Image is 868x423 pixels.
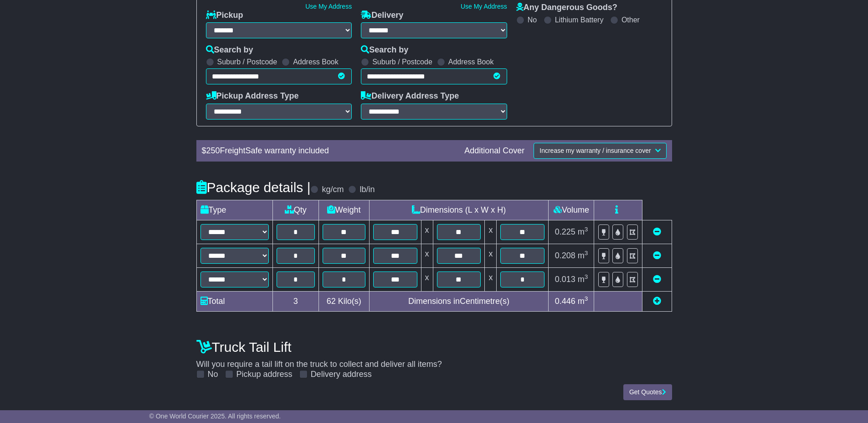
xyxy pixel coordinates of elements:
td: Type [196,200,272,220]
label: Address Book [293,57,339,66]
span: m [578,275,588,284]
button: Increase my warranty / insurance cover [534,143,666,159]
h4: Package details | [196,180,311,195]
span: 0.208 [555,251,575,260]
span: 62 [327,297,336,306]
div: Will you require a tail lift on the truck to collect and deliver all items? [192,335,677,380]
label: Other [621,16,640,24]
a: Use My Address [461,3,507,10]
td: Weight [318,200,369,220]
span: 250 [206,146,220,155]
td: Total [196,291,272,311]
label: Delivery address [311,370,372,380]
label: Suburb / Postcode [217,57,277,66]
span: 0.013 [555,275,575,284]
label: Pickup address [236,370,293,380]
label: kg/cm [322,185,344,195]
label: Search by [361,45,408,55]
label: Search by [206,45,253,55]
td: x [485,220,497,244]
label: No [208,370,218,380]
label: Lithium Battery [555,16,604,24]
div: $ FreightSafe warranty included [197,146,460,156]
a: Add new item [653,297,661,306]
td: x [421,220,433,244]
span: m [578,251,588,260]
div: Additional Cover [460,146,529,156]
label: Pickup Address Type [206,91,299,101]
td: Qty [272,200,318,220]
td: x [421,244,433,267]
label: Suburb / Postcode [372,57,432,66]
span: m [578,297,588,306]
a: Remove this item [653,275,661,284]
span: 0.225 [555,227,575,236]
label: lb/in [360,185,375,195]
button: Get Quotes [623,384,672,400]
sup: 3 [585,273,588,280]
td: Dimensions (L x W x H) [369,200,549,220]
label: Any Dangerous Goods? [516,3,617,13]
td: Volume [549,200,594,220]
sup: 3 [585,226,588,233]
span: Increase my warranty / insurance cover [539,147,651,154]
span: 0.446 [555,297,575,306]
td: 3 [272,291,318,311]
label: Pickup [206,10,243,21]
a: Remove this item [653,251,661,260]
label: Address Book [448,57,494,66]
td: x [485,267,497,291]
sup: 3 [585,295,588,302]
a: Remove this item [653,227,661,236]
sup: 3 [585,250,588,256]
label: Delivery [361,10,403,21]
td: Kilo(s) [318,291,369,311]
a: Use My Address [305,3,352,10]
label: Delivery Address Type [361,91,459,101]
span: m [578,227,588,236]
h4: Truck Tail Lift [196,339,672,355]
td: x [485,244,497,267]
td: x [421,267,433,291]
span: © One World Courier 2025. All rights reserved. [149,413,281,420]
label: No [528,16,537,24]
td: Dimensions in Centimetre(s) [369,291,549,311]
